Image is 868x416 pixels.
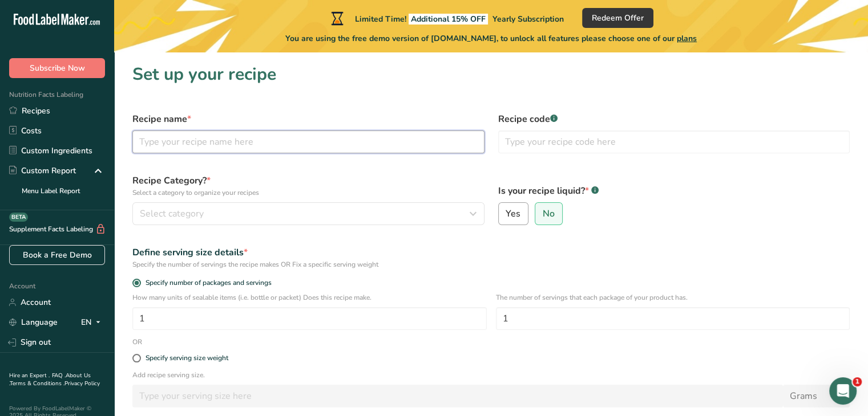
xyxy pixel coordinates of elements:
[141,279,272,287] span: Specify number of packages and servings
[506,208,520,219] span: Yes
[132,187,485,198] p: Select a category to organize your recipes
[132,385,783,407] input: Type your serving size here
[81,316,105,329] div: EN
[132,62,850,87] h1: Set up your recipe
[132,370,850,380] p: Add recipe serving size.
[140,207,204,221] span: Select category
[543,208,555,219] span: No
[592,12,644,24] span: Redeem Offer
[9,372,50,380] a: Hire an Expert .
[146,354,228,362] div: Specify serving size weight
[132,259,850,270] div: Specify the number of servings the recipe makes OR Fix a specific serving weight
[582,8,653,28] button: Redeem Offer
[9,165,76,177] div: Custom Report
[285,32,697,44] span: You are using the free demo version of [DOMAIN_NAME], to unlock all features please choose one of...
[492,14,564,25] span: Yearly Subscription
[9,213,28,222] div: BETA
[496,292,850,303] p: The number of servings that each package of your product has.
[9,58,105,78] button: Subscribe Now
[9,372,91,388] a: About Us .
[64,380,100,388] a: Privacy Policy
[853,377,862,386] span: 1
[498,112,850,126] label: Recipe code
[329,11,564,25] div: Limited Time!
[829,377,857,405] iframe: Intercom live chat
[52,372,66,380] a: FAQ .
[10,380,64,388] a: Terms & Conditions .
[9,312,58,332] a: Language
[132,174,485,198] label: Recipe Category?
[498,130,850,153] input: Type your recipe code here
[132,292,487,303] p: How many units of sealable items (i.e. bottle or packet) Does this recipe make.
[126,337,149,347] div: OR
[132,130,485,153] input: Type your recipe name here
[30,62,85,74] span: Subscribe Now
[498,184,850,198] label: Is your recipe liquid?
[132,112,485,126] label: Recipe name
[409,14,488,25] span: Additional 15% OFF
[132,246,850,259] div: Define serving size details
[677,33,697,44] span: plans
[9,245,105,265] a: Book a Free Demo
[132,202,485,225] button: Select category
